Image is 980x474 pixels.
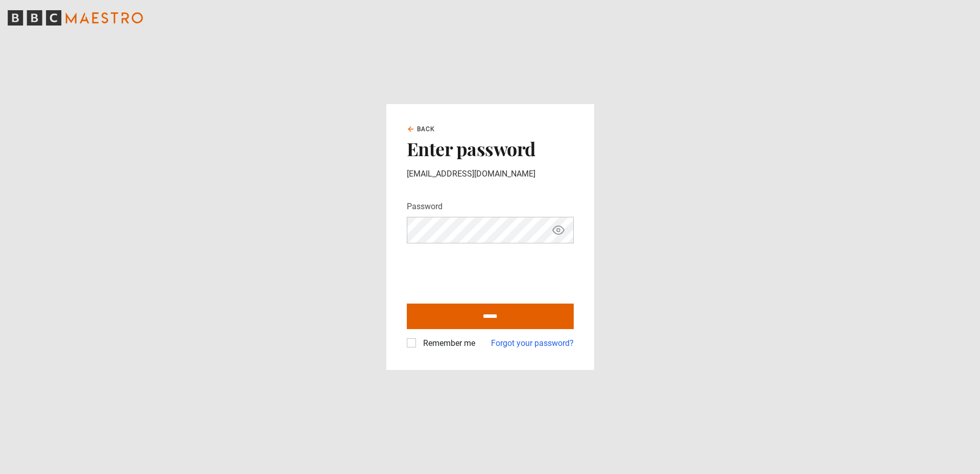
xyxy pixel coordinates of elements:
h2: Enter password [407,138,574,159]
span: Back [417,124,435,134]
label: Remember me [419,337,475,350]
iframe: reCAPTCHA [407,252,562,291]
button: Show password [550,221,567,239]
label: Password [407,201,443,213]
a: Back [407,124,435,134]
svg: BBC Maestro [8,10,143,26]
a: Forgot your password? [491,337,574,350]
p: [EMAIL_ADDRESS][DOMAIN_NAME] [407,168,574,180]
